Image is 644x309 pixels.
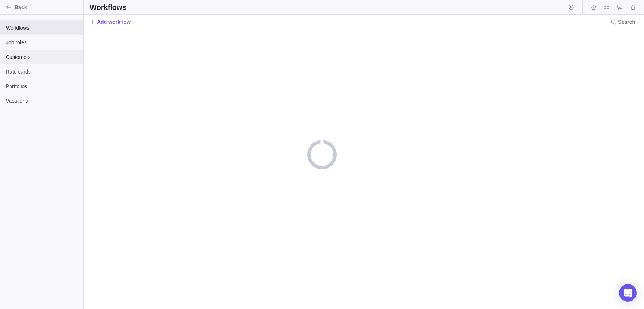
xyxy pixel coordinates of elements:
[15,4,80,11] span: Back
[566,2,576,12] span: Start timer
[588,2,599,12] span: Time logs
[6,83,78,90] span: Portfolios
[6,68,78,75] span: Rate cards
[90,2,127,12] h2: Workflows
[6,24,78,31] span: Workflows
[588,5,599,11] a: Time logs
[307,140,337,169] div: loading
[602,2,612,12] span: My assignments
[619,284,637,302] div: Open Intercom Messenger
[608,17,638,27] span: Search
[628,5,638,11] a: Notifications
[6,53,78,61] span: Customers
[628,2,638,12] span: Notifications
[97,18,131,26] span: Add workflow
[602,5,612,11] a: My assignments
[90,17,131,27] span: Add workflow
[6,97,78,105] span: Vacations
[615,5,625,11] a: Approval requests
[618,18,635,26] span: Search
[6,39,78,46] span: Job roles
[615,2,625,12] span: Approval requests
